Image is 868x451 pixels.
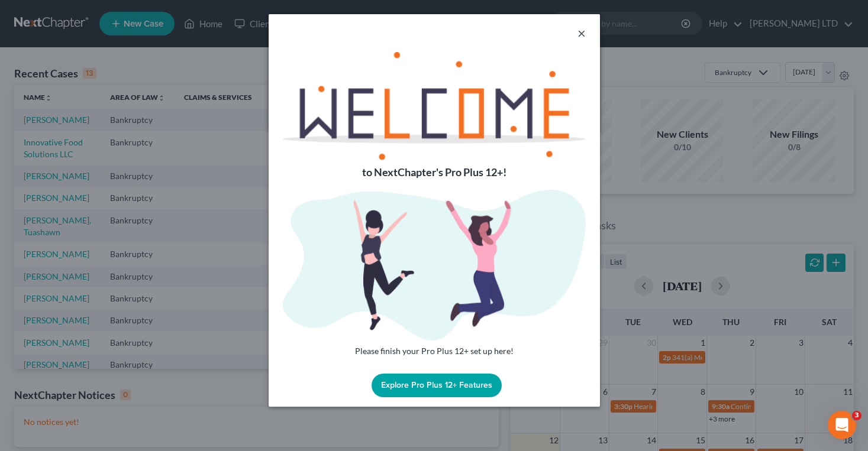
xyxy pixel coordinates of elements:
[852,411,861,420] span: 3
[283,190,586,340] img: welcome-image-a26b3a25d675c260772de98b9467ebac63c13b2f3984d8371938e0f217e76b47.png
[283,165,586,180] p: to NextChapter's Pro Plus 12+!
[372,374,502,397] button: Explore Pro Plus 12+ Features
[283,52,586,160] img: welcome-text-e93f4f82ca6d878d2ad9a3ded85473c796df44e9f91f246eb1f7c07e4ed40195.png
[283,345,586,357] p: Please finish your Pro Plus 12+ set up here!
[828,411,856,439] iframe: Intercom live chat
[577,26,586,40] button: ×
